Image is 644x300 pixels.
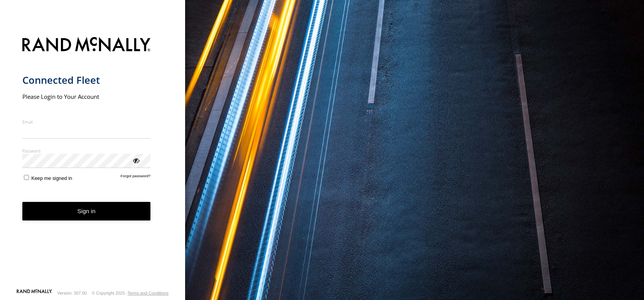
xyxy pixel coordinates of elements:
[22,32,163,289] form: main
[22,74,151,86] h1: Connected Fleet
[121,174,151,181] a: Forgot password?
[31,175,72,181] span: Keep me signed in
[17,289,52,297] a: Visit our Website
[92,291,169,295] div: © Copyright 2025 -
[128,291,169,295] a: Terms and Conditions
[22,148,151,154] label: Password
[22,202,151,221] button: Sign in
[22,119,151,125] label: Email
[57,291,87,295] div: Version: 307.00
[132,156,140,164] div: ViewPassword
[22,36,151,55] img: Rand McNally
[24,175,29,180] input: Keep me signed in
[22,93,151,100] h2: Please Login to Your Account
